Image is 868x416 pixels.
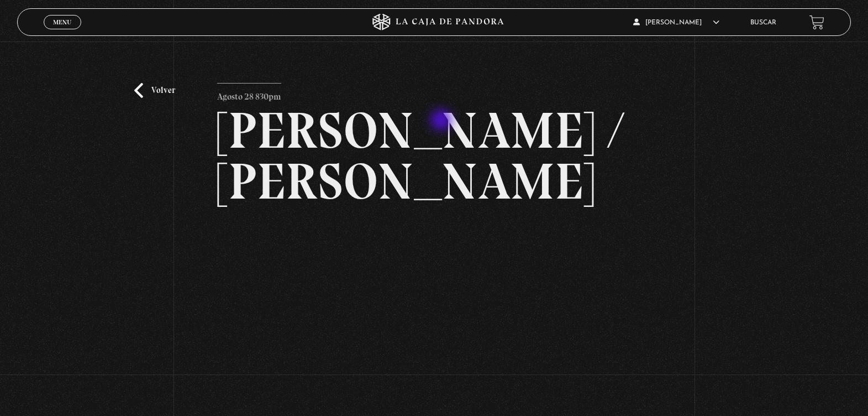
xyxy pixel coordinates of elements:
[750,19,776,26] a: Buscar
[217,83,281,105] p: Agosto 28 830pm
[134,83,175,98] a: Volver
[53,19,71,25] span: Menu
[217,105,650,207] h2: [PERSON_NAME] / [PERSON_NAME]
[809,15,824,30] a: View your shopping cart
[49,28,75,36] span: Cerrar
[633,19,719,26] span: [PERSON_NAME]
